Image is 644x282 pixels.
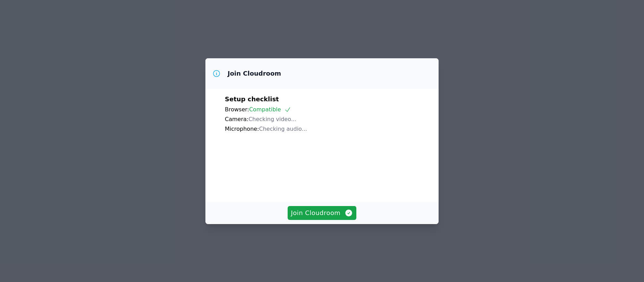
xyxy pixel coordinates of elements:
span: Checking audio... [259,126,307,132]
span: Compatible [249,106,291,113]
button: Join Cloudroom [288,206,357,220]
h3: Join Cloudroom [228,69,281,78]
span: Setup checklist [225,95,279,103]
span: Camera: [225,116,248,122]
span: Checking video... [248,116,296,122]
span: Microphone: [225,126,259,132]
span: Join Cloudroom [291,208,353,218]
span: Browser: [225,106,249,113]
